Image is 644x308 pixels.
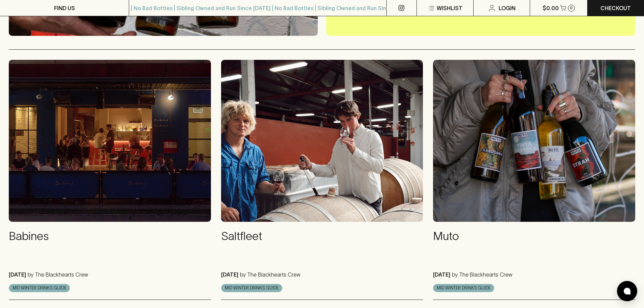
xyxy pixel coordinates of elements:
[221,60,423,221] img: Screenshot 2025-08-08 at 12.02.48 pm.png
[9,60,211,221] img: Screenshot 2025-08-08 at 12.13.14 pm.png
[26,271,88,278] p: by The Blackhearts Crew
[221,229,423,243] h4: Saltfleet
[433,60,635,221] img: Screenshot 2025-08-08 at 11.59.20 am.png
[437,4,462,12] p: Wishlist
[543,4,559,12] p: $0.00
[433,229,635,243] h4: Muto
[221,271,238,278] p: [DATE]
[433,60,635,300] a: Muto[DATE]by The Blackhearts CrewMID WINTER DRINKS GUIDE
[9,271,26,278] p: [DATE]
[221,285,282,291] span: MID WINTER DRINKS GUIDE
[221,60,423,300] a: Saltfleet[DATE]by The Blackhearts CrewMID WINTER DRINKS GUIDE
[433,271,450,278] p: [DATE]
[624,288,630,294] img: bubble-icon
[433,285,494,291] span: MID WINTER DRINKS GUIDE
[499,4,516,12] p: Login
[450,271,512,278] p: by The Blackhearts Crew
[600,4,631,12] p: Checkout
[570,6,573,10] p: 0
[9,229,211,243] h4: Babines
[9,60,211,300] a: Babines[DATE]by The Blackhearts CrewMID WINTER DRINKS GUIDE
[54,4,75,12] p: FIND US
[9,285,70,291] span: MID WINTER DRINKS GUIDE
[238,271,301,278] p: by The Blackhearts Crew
